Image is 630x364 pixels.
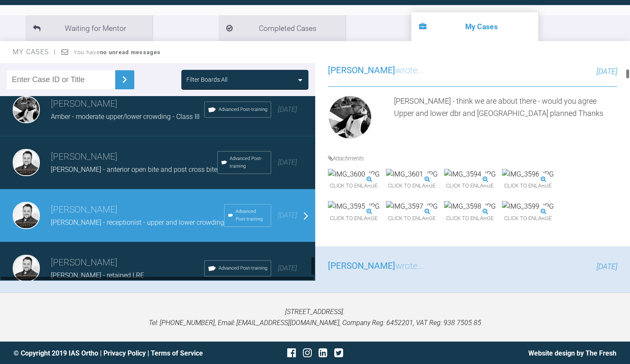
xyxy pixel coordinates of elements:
[411,12,538,41] li: My Cases
[386,201,438,212] img: IMG_3597.JPG
[328,169,380,180] img: IMG_3600.JPG
[278,211,297,219] span: [DATE]
[502,179,554,193] span: Click to enlarge
[278,105,297,113] span: [DATE]
[444,201,496,212] img: IMG_3598.JPG
[502,201,554,212] img: IMG_3599.JPG
[386,169,438,180] img: IMG_3601.JPG
[219,265,267,272] span: Advanced Post-training
[328,95,372,139] img: David Birkin
[100,49,161,55] strong: no unread messages
[186,75,228,84] div: Filter Boards: All
[13,149,40,176] img: Greg Souster
[14,306,616,328] p: [STREET_ADDRESS]. Tel: [PHONE_NUMBER], Email: [EMAIL_ADDRESS][DOMAIN_NAME], Company Reg: 6452201,...
[51,165,217,174] span: [PERSON_NAME] - anterior open bite and post cross bite
[502,212,554,225] span: Click to enlarge
[51,203,224,217] h3: [PERSON_NAME]
[13,255,40,282] img: Greg Souster
[219,106,267,113] span: Advanced Post-training
[444,169,496,180] img: IMG_3594.JPG
[394,95,618,143] div: [PERSON_NAME] - think we are about there - would you agree Upper and lower dbr and [GEOGRAPHIC_DA...
[386,179,438,193] span: Click to enlarge
[278,158,297,166] span: [DATE]
[13,202,40,229] img: Greg Souster
[51,271,144,279] span: [PERSON_NAME] - retained LRE
[51,150,217,164] h3: [PERSON_NAME]
[328,212,380,225] span: Click to enlarge
[328,63,424,78] h3: wrote...
[328,261,395,271] span: [PERSON_NAME]
[51,218,224,226] span: [PERSON_NAME] - receptionist - upper and lower crowding
[74,49,161,55] span: You have
[51,256,204,270] h3: [PERSON_NAME]
[151,349,203,357] a: Terms of Service
[328,201,380,212] img: IMG_3595.JPG
[278,264,297,272] span: [DATE]
[328,259,424,273] h3: wrote...
[328,154,618,163] h4: Attachments
[51,97,204,111] h3: [PERSON_NAME]
[25,15,153,41] li: Waiting for Mentor
[597,262,617,271] span: [DATE]
[328,65,395,75] span: [PERSON_NAME]
[502,169,554,180] img: IMG_3596.JPG
[51,113,200,121] span: Amber - moderate upper/lower crowding - Class III
[13,48,56,56] span: My Cases
[597,67,617,76] span: [DATE]
[528,349,616,357] a: Website design by The Fresh
[328,179,380,193] span: Click to enlarge
[7,70,115,89] input: Enter Case ID or Title
[118,73,131,86] img: chevronRight.28bd32b0.svg
[219,15,346,41] li: Completed Cases
[444,179,496,193] span: Click to enlarge
[13,96,40,123] img: David Birkin
[14,348,214,359] div: © Copyright 2019 IAS Ortho | |
[236,208,267,223] span: Advanced Post-training
[444,212,496,225] span: Click to enlarge
[230,155,267,170] span: Advanced Post-training
[103,349,146,357] a: Privacy Policy
[386,212,438,225] span: Click to enlarge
